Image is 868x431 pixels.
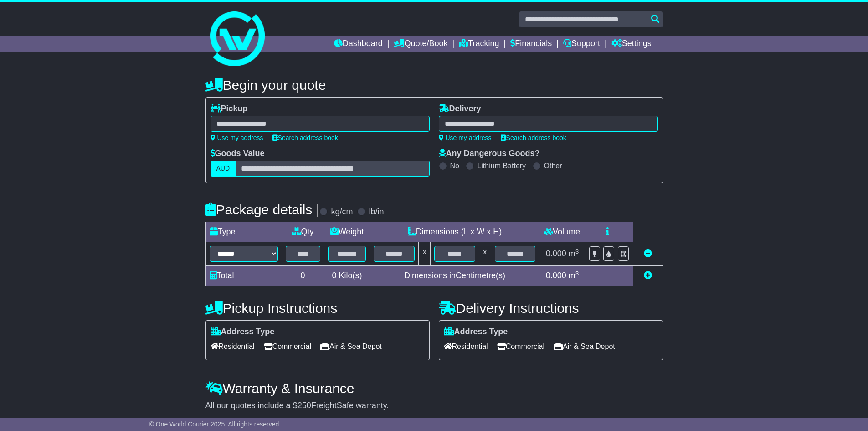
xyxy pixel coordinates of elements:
td: Total [205,266,282,286]
span: Residential [211,339,255,353]
h4: Package details | [205,202,320,217]
td: Type [205,222,282,242]
span: Air & Sea Depot [554,339,615,353]
td: Dimensions (L x W x H) [370,222,539,242]
td: x [479,242,491,266]
a: Quote/Book [394,36,447,52]
h4: Pickup Instructions [205,301,430,316]
a: Tracking [459,36,499,52]
span: Residential [444,339,488,353]
span: m [569,271,579,280]
h4: Delivery Instructions [439,301,663,316]
span: Air & Sea Depot [320,339,382,353]
label: No [450,161,459,170]
a: Search address book [501,134,566,141]
span: Commercial [497,339,544,353]
label: AUD [211,161,236,177]
sup: 3 [575,248,579,255]
label: Pickup [211,104,248,114]
div: All our quotes include a $ FreightSafe warranty. [205,401,663,411]
label: Goods Value [211,149,265,159]
sup: 3 [575,270,579,277]
label: Address Type [211,327,275,337]
span: 0.000 [546,249,566,258]
a: Support [563,36,600,52]
a: Add new item [644,271,652,280]
a: Financials [510,36,552,52]
a: Remove this item [644,249,652,258]
td: Volume [539,222,585,242]
td: x [419,242,431,266]
label: Any Dangerous Goods? [439,149,540,159]
a: Dashboard [334,36,383,52]
td: 0 [282,266,324,286]
a: Use my address [439,134,492,141]
label: Delivery [439,104,481,114]
span: © One World Courier 2025. All rights reserved. [149,421,281,428]
label: Address Type [444,327,508,337]
span: 0.000 [546,271,566,280]
a: Settings [611,36,652,52]
span: 250 [298,401,311,410]
a: Use my address [211,134,263,141]
span: Commercial [264,339,311,353]
label: kg/cm [331,207,353,217]
td: Kilo(s) [324,266,370,286]
a: Search address book [272,134,338,141]
td: Qty [282,222,324,242]
label: Lithium Battery [477,161,526,170]
span: 0 [332,271,336,280]
td: Dimensions in Centimetre(s) [370,266,539,286]
td: Weight [324,222,370,242]
label: lb/in [369,207,384,217]
label: Other [544,161,562,170]
span: m [569,249,579,258]
h4: Begin your quote [205,78,663,93]
h4: Warranty & Insurance [205,381,663,396]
